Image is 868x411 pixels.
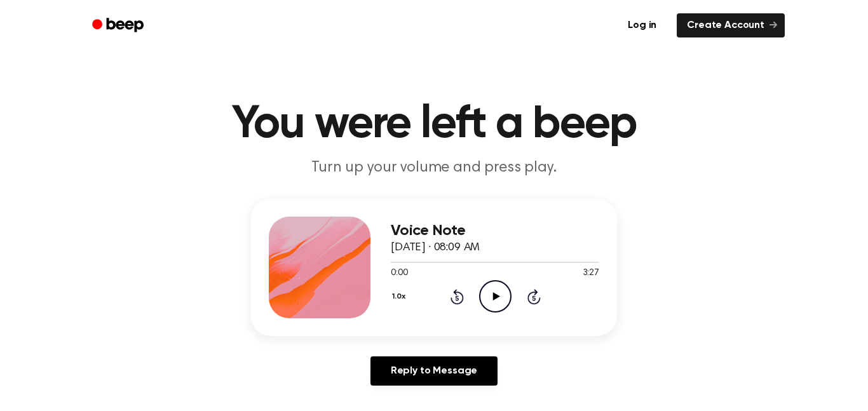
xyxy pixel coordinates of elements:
[391,267,407,280] span: 0:00
[583,267,599,280] span: 3:27
[391,242,480,253] span: [DATE] · 08:09 AM
[677,13,785,37] a: Create Account
[190,158,678,179] p: Turn up your volume and press play.
[391,222,599,239] h3: Voice Note
[370,356,498,386] a: Reply to Message
[109,102,759,147] h1: You were left a beep
[615,11,669,40] a: Log in
[391,286,410,307] button: 1.0x
[83,13,155,38] a: Beep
